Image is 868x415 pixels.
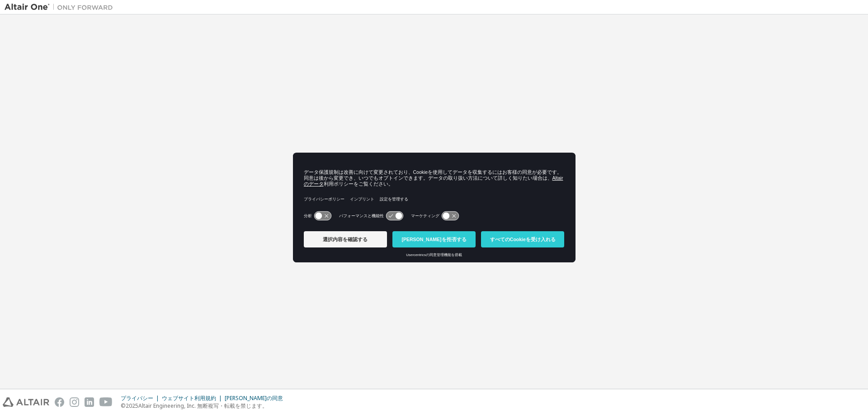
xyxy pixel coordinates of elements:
img: facebook.svg [55,397,64,407]
font: [PERSON_NAME]の同意 [225,394,283,402]
img: instagram.svg [70,397,79,407]
font: © [121,402,126,410]
font: 2025 [126,402,138,410]
img: altair_logo.svg [3,397,49,407]
font: プライバシー [121,394,153,402]
font: Altair Engineering, Inc. 無断複写・転載を禁じます。 [138,402,268,410]
img: youtube.svg [99,397,113,407]
img: アルタイルワン [5,3,118,12]
font: ウェブサイト利用規約 [162,394,216,402]
img: linkedin.svg [85,397,94,407]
